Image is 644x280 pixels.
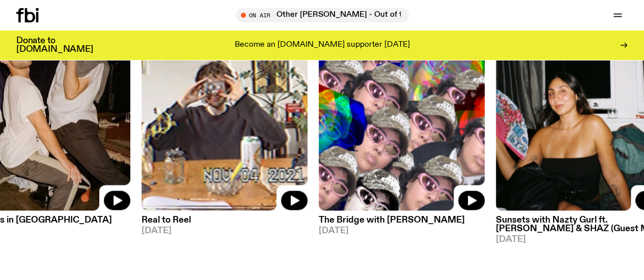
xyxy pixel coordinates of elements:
[319,226,485,235] span: [DATE]
[235,41,410,50] p: Become an [DOMAIN_NAME] supporter [DATE]
[142,226,307,235] span: [DATE]
[142,215,307,224] h3: Real to Reel
[319,210,485,235] a: The Bridge with [PERSON_NAME][DATE]
[319,215,485,224] h3: The Bridge with [PERSON_NAME]
[16,37,93,54] h3: Donate to [DOMAIN_NAME]
[236,8,409,22] button: On AirOther [PERSON_NAME] - Out of the Box
[142,210,307,235] a: Real to Reel[DATE]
